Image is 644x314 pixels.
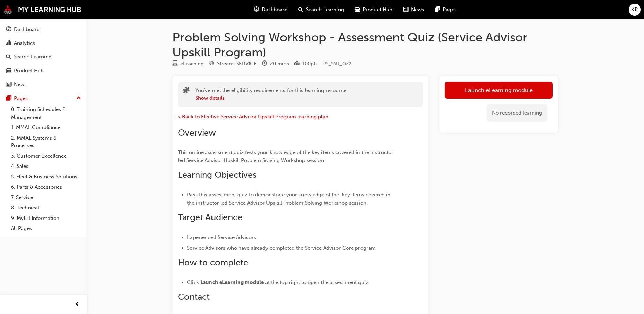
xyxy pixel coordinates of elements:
button: DashboardAnalyticsSearch LearningProduct HubNews [3,22,84,92]
span: Pages [443,6,457,14]
a: 8. Technical [8,203,84,213]
a: Product Hub [3,65,84,77]
button: Pages [3,92,84,105]
div: 100 pts [302,60,318,68]
button: Show details [195,94,225,102]
span: chart-icon [6,40,11,47]
span: guage-icon [254,5,259,14]
div: eLearning [180,60,204,68]
span: news-icon [6,82,11,88]
a: guage-iconDashboard [249,3,293,17]
span: search-icon [6,54,11,60]
div: 20 mins [270,60,289,68]
div: Stream [209,59,257,68]
span: search-icon [298,5,303,14]
span: at the top right to open the assessment quiz. [265,279,370,285]
a: pages-iconPages [429,3,462,17]
div: Pages [14,94,28,102]
span: Overview [178,127,216,138]
a: 0. Training Schedules & Management [8,104,84,122]
span: learningResourceType_ELEARNING-icon [172,61,178,67]
span: Experienced Service Advisors [187,234,256,240]
span: pages-icon [435,5,440,14]
span: Pass this assessment quiz to demonstrate your knowledge of the key items covered in the instructo... [187,192,392,206]
span: KR [631,6,638,14]
a: Analytics [3,37,84,50]
div: Type [172,59,204,68]
div: No recorded learning [487,104,547,122]
span: guage-icon [6,27,11,33]
span: car-icon [355,5,360,14]
span: Learning resource code [323,61,351,67]
div: Dashboard [14,25,40,33]
a: Search Learning [3,51,84,63]
div: Search Learning [14,53,52,61]
span: podium-icon [294,61,299,67]
div: You've met the eligibility requirements for this learning resource. [195,87,348,102]
span: up-icon [76,94,81,103]
a: 7. Service [8,192,84,203]
a: 9. MyLH Information [8,213,84,224]
span: Click [187,279,199,285]
a: All Pages [8,223,84,234]
span: car-icon [6,68,11,74]
button: KR [629,4,641,16]
div: News [14,81,27,88]
span: News [411,6,424,14]
a: 1. MMAL Compliance [8,122,84,133]
div: Stream: SERVICE [217,60,257,68]
div: Points [294,59,318,68]
span: Contact [178,292,210,302]
div: Product Hub [14,67,44,75]
a: < Back to Elective Service Advisor Upskill Program learning plan [178,114,328,120]
a: News [3,78,84,91]
a: news-iconNews [398,3,429,17]
span: Search Learning [306,6,344,14]
a: 6. Parts & Accessories [8,182,84,192]
span: Product Hub [363,6,392,14]
span: pages-icon [6,95,11,102]
span: How to complete [178,257,248,268]
span: puzzle-icon [183,87,190,95]
span: Dashboard [262,6,288,14]
span: Learning Objectives [178,170,256,180]
a: 2. MMAL Systems & Processes [8,133,84,151]
span: Service Advisors who have already completed the Service Advisor Core program [187,245,376,251]
a: car-iconProduct Hub [349,3,398,17]
img: mmal [3,5,81,14]
a: 5. Fleet & Business Solutions [8,172,84,182]
a: search-iconSearch Learning [293,3,349,17]
span: target-icon [209,61,214,67]
span: Target Audience [178,212,242,223]
a: Dashboard [3,23,84,36]
span: news-icon [403,5,408,14]
span: prev-icon [75,300,80,309]
h1: Problem Solving Workshop - Assessment Quiz (Service Advisor Upskill Program) [172,30,558,59]
a: 3. Customer Excellence [8,151,84,161]
span: Launch eLearning module [200,279,264,285]
div: Analytics [14,39,35,47]
a: Launch eLearning module [445,82,553,99]
span: This online assessment quiz tests your knowledge of the key items covered in the instructor led S... [178,149,395,163]
span: clock-icon [262,61,267,67]
div: Duration [262,59,289,68]
a: 4. Sales [8,161,84,172]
